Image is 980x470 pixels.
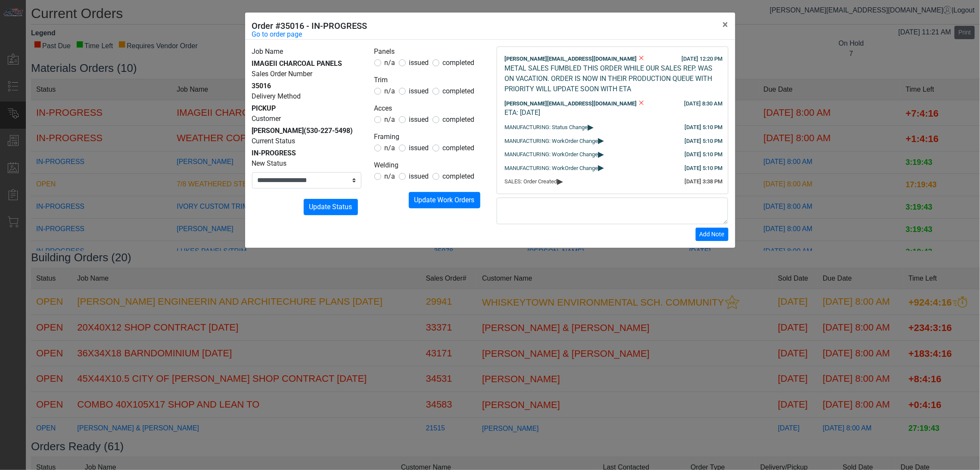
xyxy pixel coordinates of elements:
[409,192,480,208] button: Update Work Orders
[505,63,720,94] div: METAL SALES FUMBLED THIS ORDER WHILE OUR SALES REP. WAS ON VACATION. ORDER IS NOW IN THEIR PRODUC...
[684,99,723,108] div: [DATE] 8:30 AM
[682,55,723,63] div: [DATE] 12:20 PM
[409,87,429,95] span: issued
[252,136,296,146] label: Current Status
[443,59,475,67] span: completed
[385,144,395,152] span: n/a
[598,164,604,170] span: ▸
[309,203,352,211] span: Update Status
[304,127,353,135] span: (530-227-5498)
[385,115,395,124] span: n/a
[252,29,302,40] a: Go to order page
[385,87,395,95] span: n/a
[696,228,728,241] button: Add Note
[252,19,367,32] h5: Order #35016 - IN-PROGRESS
[385,172,395,180] span: n/a
[385,59,395,67] span: n/a
[443,144,475,152] span: completed
[374,46,484,58] legend: Panels
[598,137,604,143] span: ▸
[598,151,604,157] span: ▸
[252,158,287,169] label: New Status
[505,56,637,62] span: [PERSON_NAME][EMAIL_ADDRESS][DOMAIN_NAME]
[252,126,361,136] div: [PERSON_NAME]
[685,177,723,186] div: [DATE] 3:38 PM
[505,137,720,145] div: MANUFACTURING: WorkOrder Change
[252,103,361,114] div: PICKUP
[443,87,475,95] span: completed
[700,231,725,238] span: Add Note
[685,150,723,159] div: [DATE] 5:10 PM
[443,172,475,180] span: completed
[409,144,429,152] span: issued
[685,123,723,132] div: [DATE] 5:10 PM
[252,148,361,158] div: IN-PROGRESS
[505,164,720,173] div: MANUFACTURING: WorkOrder Change
[252,81,361,91] div: 35016
[252,114,281,124] label: Customer
[588,124,594,130] span: ▸
[505,123,720,132] div: MANUFACTURING: Status Change
[414,196,475,204] span: Update Work Orders
[252,91,301,102] label: Delivery Method
[374,75,484,86] legend: Trim
[505,100,637,107] span: [PERSON_NAME][EMAIL_ADDRESS][DOMAIN_NAME]
[685,137,723,145] div: [DATE] 5:10 PM
[374,160,484,171] legend: Welding
[304,199,358,215] button: Update Status
[409,172,429,180] span: issued
[716,12,735,37] button: Close
[505,177,720,186] div: SALES: Order Created
[374,132,484,143] legend: Framing
[505,108,720,118] div: ETA: [DATE]
[409,59,429,67] span: issued
[685,164,723,173] div: [DATE] 5:10 PM
[409,115,429,124] span: issued
[252,46,283,57] label: Job Name
[505,150,720,159] div: MANUFACTURING: WorkOrder Change
[443,115,475,124] span: completed
[557,178,563,184] span: ▸
[252,59,342,68] span: IMAGEII CHARCOAL PANELS
[374,103,484,114] legend: Acces
[252,69,313,79] label: Sales Order Number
